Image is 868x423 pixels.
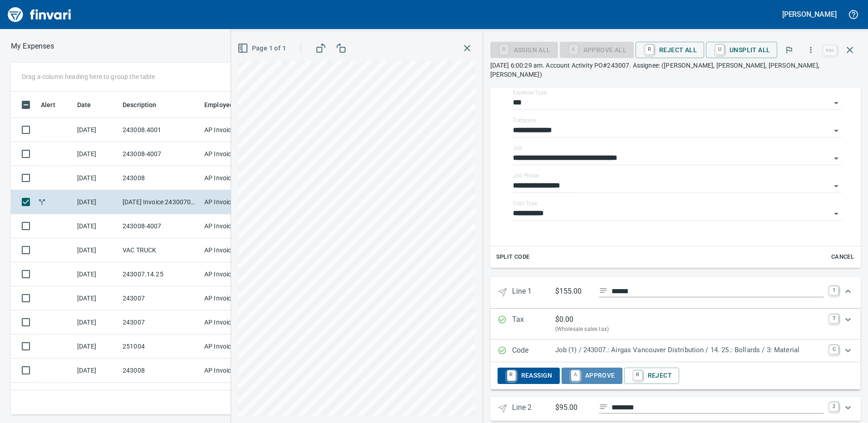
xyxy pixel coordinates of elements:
button: Open [830,124,843,137]
td: 243008-4007 [119,214,201,238]
td: AP Invoices [201,262,269,286]
td: 243008.4001 [119,118,201,142]
td: [DATE] [74,359,119,383]
p: $95.00 [555,402,592,413]
td: VAC TRUCK [119,238,201,262]
img: Finvari [5,4,74,25]
a: esc [823,45,837,55]
td: 243007 [119,383,201,407]
a: R [634,370,642,380]
td: [DATE] [74,334,119,359]
span: Reject All [643,42,697,58]
td: AP Invoices [201,142,269,166]
button: RReject [624,368,679,384]
span: Date [77,99,91,110]
label: Company [513,118,537,123]
td: 251004 [119,334,201,359]
button: Flag [779,40,799,60]
a: R [645,44,654,54]
span: Unsplit All [713,42,770,58]
span: Description [123,99,157,110]
a: A [571,370,580,380]
button: RReject All [636,42,704,58]
span: Alert [41,99,67,110]
a: 1 [829,286,838,295]
button: Open [830,97,843,109]
nav: breadcrumb [11,41,54,52]
button: UUnsplit All [706,42,777,58]
p: (Wholesale sales tax) [555,325,824,334]
td: AP Invoices [201,383,269,407]
button: Split Code [494,250,532,264]
a: 2 [829,402,838,411]
button: Open [830,152,843,165]
p: Code [512,345,555,357]
button: Open [830,180,843,192]
label: Cost Type [513,201,538,206]
td: AP Invoices [201,359,269,383]
p: [DATE] 6:00:29 am. Account Activity PO#243007. Assignee: ([PERSON_NAME], [PERSON_NAME], [PERSON_N... [490,61,861,79]
button: Page 1 of 1 [236,40,290,57]
span: Reject [631,368,672,384]
td: [DATE] [74,238,119,262]
div: Expand [490,397,861,421]
span: Cancel [830,252,855,262]
span: Employee [204,99,245,110]
td: 243008-4007 [119,142,201,166]
td: [DATE] [74,142,119,166]
span: Description [123,99,168,110]
td: 243007 [119,286,201,310]
button: AApprove [562,368,622,384]
button: Open [830,207,843,220]
td: AP Invoices [201,166,269,190]
span: Employee [204,99,233,110]
a: C [829,345,838,354]
td: AP Invoices [201,286,269,310]
td: AP Invoices [201,118,269,142]
p: My Expenses [11,41,54,52]
a: R [507,370,516,380]
label: Expense Type [513,90,547,95]
button: [PERSON_NAME] [780,7,839,21]
button: Cancel [828,250,857,264]
span: Reassign [505,368,552,384]
td: [DATE] [74,214,119,238]
label: Job [513,145,523,151]
span: Split Code [496,252,530,262]
td: [DATE] [74,118,119,142]
label: Job Phase [513,173,539,178]
div: Expand [490,309,861,339]
p: Drag a column heading here to group the table [22,72,155,81]
td: [DATE] [74,383,119,407]
div: Expand [490,76,861,268]
td: AP Invoices [201,310,269,334]
div: Expand [490,277,861,308]
span: Approve [569,368,615,384]
td: [DATE] [74,190,119,214]
p: Tax [512,314,555,334]
div: Expand [490,339,861,362]
td: 243008 [119,166,201,190]
td: 243008 [119,359,201,383]
p: $ 0.00 [555,314,574,325]
td: AP Invoices [201,334,269,359]
p: Job (1) / 243007.: Airgas Vancouver Distribution / 14. 25.: Bollards / 3: Material [555,345,824,355]
td: 243007.14.25 [119,262,201,286]
td: AP Invoices [201,238,269,262]
td: [DATE] [74,286,119,310]
div: Expand [490,362,861,389]
a: T [829,314,838,323]
p: Line 2 [512,402,555,415]
div: Assign All [490,45,558,53]
td: AP Invoices [201,214,269,238]
a: U [715,44,724,54]
h5: [PERSON_NAME] [782,10,837,19]
td: [DATE] [74,310,119,334]
span: Date [77,99,103,110]
td: [DATE] Invoice 243007091825 from Tapani Materials (1-29544) [119,190,201,214]
td: [DATE] [74,262,119,286]
span: Split transaction [37,199,47,205]
span: Page 1 of 1 [239,43,286,54]
span: Close invoice [821,39,861,61]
